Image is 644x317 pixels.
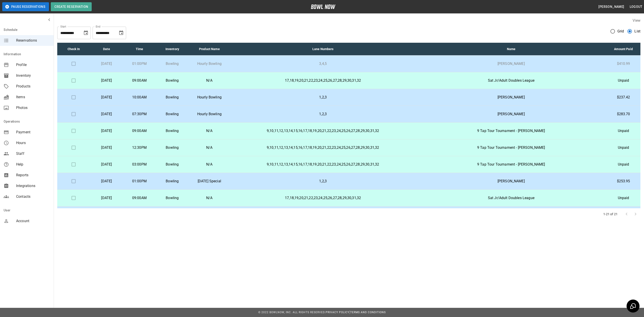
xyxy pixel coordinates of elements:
[127,61,152,66] p: 01:00PM
[419,145,603,150] p: 9 Tap Tour Tournament - [PERSON_NAME]
[127,162,152,167] p: 03:00PM
[192,61,227,66] p: Hourly Bowling
[159,61,185,66] p: Bowling
[610,78,637,83] p: Unpaid
[16,194,50,199] span: Contacts
[16,140,50,146] span: Hours
[16,130,50,135] span: Payment
[419,179,603,184] p: [PERSON_NAME]
[610,195,637,201] p: Unpaid
[192,78,227,83] p: N/A
[159,95,185,100] p: Bowling
[94,78,119,83] p: [DATE]
[16,151,50,156] span: Staff
[234,195,412,201] p: 17,18,19,20,21,22,23,24,25,26,27,28,29,30,31,32
[234,145,412,150] p: 9,10,11,12,13,14,15,16,17,18,19,20,21,22,23,24,25,26,27,28,29,30,31,32
[606,43,640,55] th: Amount Paid
[234,78,412,83] p: 17,18,19,20,21,22,23,24,25,26,27,28,29,30,31,32
[16,94,50,100] span: Items
[597,3,626,11] button: [PERSON_NAME]
[94,162,119,167] p: [DATE]
[234,61,412,66] p: 3,4,5
[311,4,335,9] img: logo
[610,128,637,134] p: Unpaid
[16,38,50,43] span: Reservations
[419,162,603,167] p: 9 Tap Tour Tournament - [PERSON_NAME]
[419,195,603,201] p: Sat Jr/Adult Doubles League
[127,179,152,184] p: 01:00PM
[192,128,227,134] p: N/A
[16,84,50,89] span: Products
[127,195,152,201] p: 09:00AM
[617,29,624,34] span: Grid
[16,172,50,178] span: Reports
[192,145,227,150] p: N/A
[628,3,644,11] button: Logout
[127,145,152,150] p: 12:30PM
[234,179,412,184] p: 1,2,3
[123,43,156,55] th: Time
[117,28,126,37] button: Choose date, selected date is Dec 31, 2025
[127,78,152,83] p: 09:00AM
[610,179,637,184] p: $253.95
[94,195,119,201] p: [DATE]
[51,2,92,11] button: Create Reservation
[610,111,637,117] p: $283.70
[159,78,185,83] p: Bowling
[16,162,50,167] span: Help
[81,28,90,37] button: Choose date, selected date is Aug 22, 2025
[234,162,412,167] p: 9,10,11,12,13,14,15,16,17,18,19,20,21,22,23,24,25,26,27,28,29,30,31,32
[94,145,119,150] p: [DATE]
[94,95,119,100] p: [DATE]
[57,43,90,55] th: Check In
[419,128,603,134] p: 9 Tap Tour Tournament - [PERSON_NAME]
[159,179,185,184] p: Bowling
[610,95,637,100] p: $237.42
[156,43,189,55] th: Inventory
[16,62,50,68] span: Profile
[192,195,227,201] p: N/A
[326,311,349,314] a: Privacy Policy
[192,179,227,184] p: [DATE] Special
[634,29,640,34] span: List
[159,128,185,134] p: Bowling
[159,162,185,167] p: Bowling
[94,179,119,184] p: [DATE]
[419,78,603,83] p: Sat Jr/Adult Doubles League
[416,43,606,55] th: Name
[603,212,618,216] p: 1-21 of 21
[234,111,412,117] p: 1,2,3
[16,73,50,78] span: Inventory
[350,311,386,314] a: Terms and Conditions
[2,2,49,11] button: Pause Reservations
[127,128,152,134] p: 09:00AM
[633,18,640,23] label: View
[230,43,416,55] th: Lane Numbers
[234,95,412,100] p: 1,2,3
[94,111,119,117] p: [DATE]
[234,128,412,134] p: 9,10,11,12,13,14,15,16,17,18,19,20,21,22,23,24,25,26,27,28,29,30,31,32
[127,95,152,100] p: 10:00AM
[419,95,603,100] p: [PERSON_NAME]
[610,145,637,150] p: Unpaid
[127,111,152,117] p: 07:30PM
[189,43,230,55] th: Product Name
[192,111,227,117] p: Hourly Bowling
[419,61,603,66] p: [PERSON_NAME]
[94,61,119,66] p: [DATE]
[90,43,123,55] th: Date
[192,162,227,167] p: N/A
[258,311,326,314] span: © 2022 BowlNow, Inc. All Rights Reserved.
[159,111,185,117] p: Bowling
[419,111,603,117] p: [PERSON_NAME]
[16,183,50,189] span: Integrations
[94,128,119,134] p: [DATE]
[159,145,185,150] p: Bowling
[16,105,50,111] span: Photos
[159,195,185,201] p: Bowling
[610,61,637,66] p: $410.99
[610,162,637,167] p: Unpaid
[192,95,227,100] p: Hourly Bowling
[16,218,50,224] span: Account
